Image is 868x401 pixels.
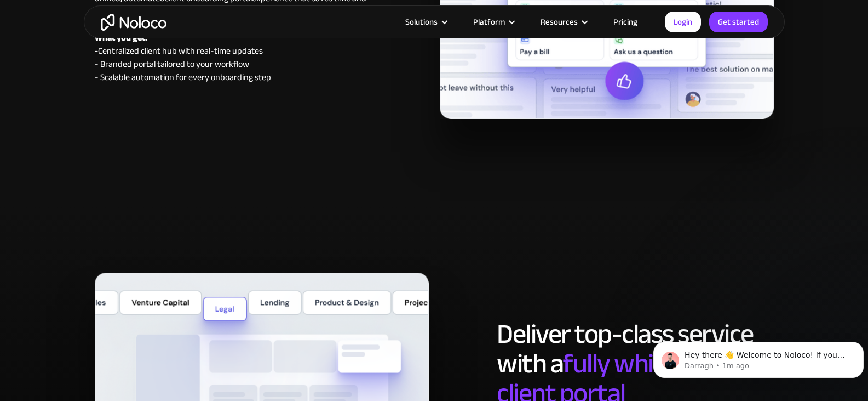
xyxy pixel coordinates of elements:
div: Resources [541,15,578,29]
div: Solutions [392,15,459,29]
a: Login [665,12,701,32]
a: home [101,14,166,31]
div: Platform [459,15,527,29]
strong: What you get: - [95,30,147,59]
a: Pricing [600,15,651,29]
a: Get started [709,12,768,32]
iframe: Intercom notifications message [649,319,868,396]
div: Platform [473,15,505,29]
div: Resources [527,15,600,29]
div: Solutions [405,15,438,29]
